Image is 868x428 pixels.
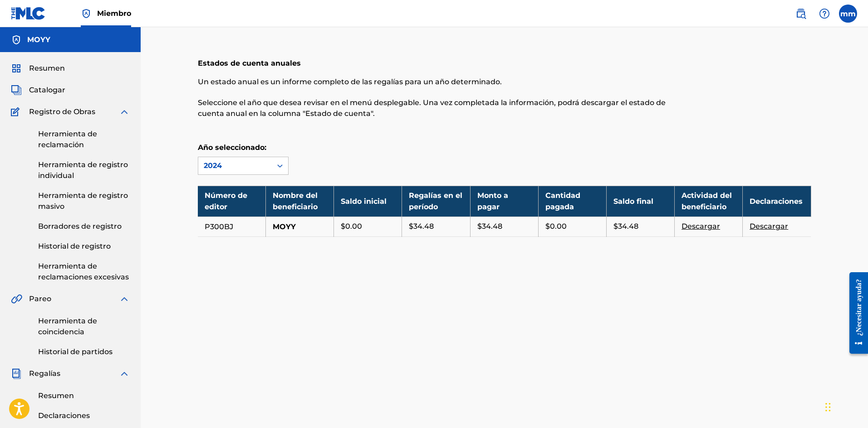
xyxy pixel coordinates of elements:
[38,222,122,231] font: Borradores de registro
[545,191,580,211] font: Cantidad pagada
[409,191,462,211] font: Regalías en el período
[273,191,318,211] font: Nombre del beneficiario
[11,368,22,379] img: Regalías
[38,347,113,356] font: Historial de partidos
[682,222,720,231] font: Descargar
[198,98,666,118] font: Seleccione el año que desea revisar en el menú desplegable. Una vez completada la información, po...
[477,191,508,211] font: Monto a pagar
[545,222,567,231] font: $0.00
[823,385,868,428] iframe: Widget de chat
[819,8,830,19] img: ayuda
[38,159,130,181] a: Herramienta de registro individual
[97,9,131,18] font: Miembro
[843,264,868,361] iframe: Centro de recursos
[38,346,130,357] a: Historial de partidos
[38,130,97,149] font: Herramienta de reclamación
[11,63,22,74] img: Resumen
[198,77,502,86] font: Un estado anual es un informe completo de las regalías para un año determinado.
[273,222,296,231] font: MOYY
[11,85,22,96] img: Catalogar
[11,293,22,304] img: Pareo
[750,222,788,231] font: Descargar
[341,222,362,231] font: $0.00
[613,197,653,206] font: Saldo final
[205,191,247,211] font: Número de editor
[38,160,128,180] font: Herramienta de registro individual
[682,191,732,211] font: Actividad del beneficiario
[477,222,502,231] font: $34.48
[29,107,95,116] font: Registro de Obras
[825,394,831,421] div: Arrastrar
[119,106,130,117] img: expandir
[613,222,638,231] font: $34.48
[38,390,130,401] a: Resumen
[11,63,65,74] a: ResumenResumen
[27,35,50,44] font: MOYY
[119,368,130,379] img: expandir
[29,294,51,303] font: Pareo
[750,223,788,230] a: Descargar
[38,261,130,283] a: Herramienta de reclamaciones excesivas
[409,222,434,231] font: $34.48
[29,64,65,72] font: Resumen
[341,197,387,206] font: Saldo inicial
[38,317,97,336] font: Herramienta de coincidencia
[38,241,130,252] a: Historial de registro
[38,316,130,337] a: Herramienta de coincidencia
[38,262,129,281] font: Herramienta de reclamaciones excesivas
[38,190,130,212] a: Herramienta de registro masivo
[795,8,806,19] img: buscar
[750,197,803,206] font: Declaraciones
[11,85,65,96] a: CatalogarCatalogar
[204,161,222,170] font: 2024
[792,5,810,23] a: Búsqueda pública
[38,129,130,150] a: Herramienta de reclamación
[29,86,65,94] font: Catalogar
[29,369,60,378] font: Regalías
[198,59,301,67] font: Estados de cuenta anuales
[682,223,720,230] a: Descargar
[11,34,22,45] img: Cuentas
[11,106,23,117] img: Registro de Obras
[38,242,111,250] font: Historial de registro
[815,5,834,23] div: Ayuda
[38,191,128,211] font: Herramienta de registro masivo
[119,293,130,304] img: expandir
[81,8,92,19] img: Titular de los derechos superior
[38,221,130,232] a: Borradores de registro
[38,410,130,421] a: Declaraciones
[27,34,50,45] h5: MOYY
[198,143,266,152] font: Año seleccionado:
[839,5,857,23] div: Menú de usuario
[38,391,74,400] font: Resumen
[38,411,90,420] font: Declaraciones
[11,7,46,20] img: Logotipo del MLC
[205,222,233,231] font: P300BJ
